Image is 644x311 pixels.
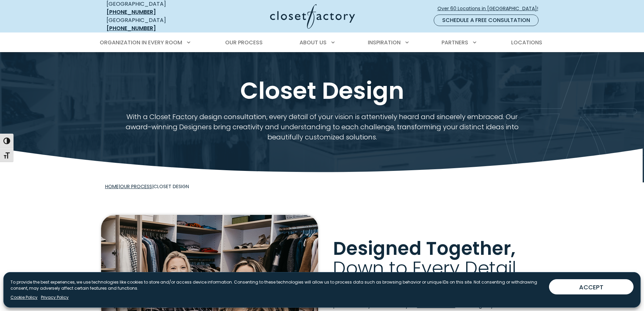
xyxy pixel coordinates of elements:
[100,39,182,46] span: Organization in Every Room
[95,33,549,52] nav: Primary Menu
[105,183,189,190] span: | |
[105,78,539,104] h1: Closet Design
[270,4,355,29] img: Closet Factory Logo
[437,5,544,12] span: Over 60 Locations in [GEOGRAPHIC_DATA]!
[437,3,544,15] a: Over 60 Locations in [GEOGRAPHIC_DATA]!
[225,39,263,46] span: Our Process
[105,183,119,190] a: Home
[10,294,38,301] a: Cookie Policy
[106,24,156,32] a: [PHONE_NUMBER]
[41,294,69,301] a: Privacy Policy
[511,39,542,46] span: Locations
[434,15,539,26] a: Schedule a Free Consultation
[123,112,521,142] p: With a Closet Factory design consultation, every detail of your vision is attentively heard and s...
[120,183,152,190] a: Our Process
[300,39,327,46] span: About Us
[153,183,189,190] span: Closet Design
[10,279,544,291] p: To provide the best experiences, we use technologies like cookies to store and/or access device i...
[333,255,516,281] span: Down to Every Detail
[333,236,516,261] span: Designed Together,
[106,16,205,32] div: [GEOGRAPHIC_DATA]
[106,8,156,16] a: [PHONE_NUMBER]
[368,39,401,46] span: Inspiration
[442,39,468,46] span: Partners
[549,279,634,294] button: ACCEPT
